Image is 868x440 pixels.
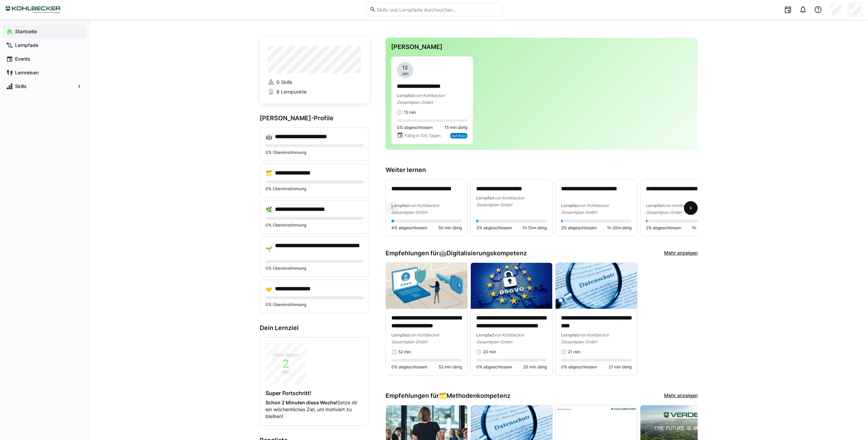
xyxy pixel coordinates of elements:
[276,79,292,86] span: 0 Skills
[260,114,369,122] h3: [PERSON_NAME]-Profile
[265,246,272,253] div: 🌱
[386,166,698,174] h3: Weiter lernen
[476,332,494,338] span: Lernpfad
[402,64,408,71] span: 12
[607,225,632,231] span: 1h 20m übrig
[391,203,439,215] span: von Kohlbecker Gesamtplan GmbH
[561,225,597,231] span: 2% abgeschlossen
[439,392,510,400] div: 🗂️
[609,364,632,370] span: 21 min übrig
[386,263,467,309] img: image
[265,400,337,405] strong: Schon 2 Minuten diese Woche!
[483,349,496,355] span: 20 min
[561,332,609,344] span: von Kohlbecker Gesamtplan GmbH
[476,225,512,231] span: 3% abgeschlossen
[391,225,427,231] span: 4% abgeschlossen
[265,302,363,307] p: 0% Übereinstimmung
[404,110,416,115] span: 15 min
[646,203,664,208] span: Lernpfad
[276,88,307,95] span: 8 Lernpunkte
[452,134,466,138] span: Auf Kurs
[439,249,527,257] div: 🤖
[664,249,698,257] a: Mehr anzeigen
[265,150,363,155] p: 0% Übereinstimmung
[561,203,579,208] span: Lernpfad
[265,222,363,228] p: 0% Übereinstimmung
[405,133,441,138] span: Fällig in 105 Tagen
[664,392,698,400] a: Mehr anzeigen
[561,364,597,370] span: 0% abgeschlossen
[568,349,580,355] span: 21 min
[265,285,272,292] div: 🤝
[398,349,411,355] span: 52 min
[397,125,433,130] span: 0% abgeschlossen
[446,249,527,257] span: Digitalisierungskompetenz
[265,133,272,140] div: 🤖
[397,93,445,105] span: von Kohlbecker Gesamtplan GmbH
[268,79,361,86] a: 0 Skills
[476,195,524,207] span: von Kohlbecker Gesamtplan GmbH
[556,263,637,309] img: image
[646,225,682,231] span: 2% abgeschlossen
[401,71,409,76] span: Jan
[391,43,692,51] h3: [PERSON_NAME]
[391,332,439,344] span: von Kohlbecker Gesamtplan GmbH
[476,195,494,200] span: Lernpfad
[260,324,369,332] h3: Dein Lernziel
[265,266,363,271] p: 0% Übereinstimmung
[646,203,694,215] span: von Kohlbecker Gesamtplan GmbH
[376,7,498,13] input: Skills und Lernpfade durchsuchen…
[391,332,409,338] span: Lernpfad
[471,263,552,309] img: image
[265,206,272,213] div: 🌿
[561,332,579,338] span: Lernpfad
[522,225,547,231] span: 1h 10m übrig
[397,93,415,98] span: Lernpfad
[446,392,510,400] span: Methodenkompetenz
[692,225,716,231] span: 1h 20m übrig
[561,203,609,215] span: von Kohlbecker Gesamtplan GmbH
[476,364,512,370] span: 0% abgeschlossen
[265,170,272,176] div: 🗂️
[523,364,547,370] span: 20 min übrig
[476,332,524,344] span: von Kohlbecker Gesamtplan GmbH
[439,364,462,370] span: 52 min übrig
[265,399,363,420] p: Setze dir ein wöchentliches Ziel, um motiviert zu bleiben!
[438,225,462,231] span: 50 min übrig
[386,249,527,257] h3: Empfehlungen für
[444,125,467,130] span: 15 min übrig
[265,390,363,396] h4: Super Fortschritt!
[391,203,409,208] span: Lernpfad
[265,186,363,192] p: 0% Übereinstimmung
[391,364,427,370] span: 0% abgeschlossen
[386,392,510,400] h3: Empfehlungen für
